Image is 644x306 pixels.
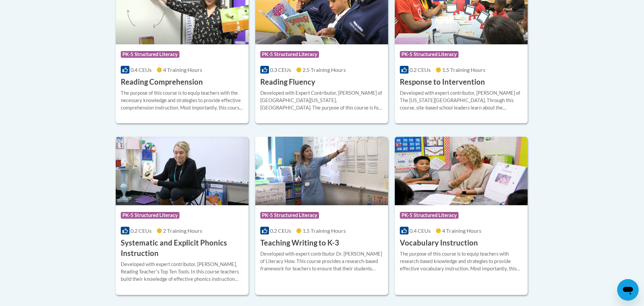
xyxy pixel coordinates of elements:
[163,227,202,234] span: 2 Training Hours
[270,67,291,73] span: 0.3 CEUs
[121,51,179,58] span: PK-5 Structured Literacy
[442,227,481,234] span: 4 Training Hours
[130,67,152,73] span: 0.4 CEUs
[260,51,319,58] span: PK-5 Structured Literacy
[400,77,485,87] h3: Response to Intervention
[260,77,315,87] h3: Reading Fluency
[163,67,202,73] span: 4 Training Hours
[395,137,528,205] img: Course Logo
[130,227,152,234] span: 0.2 CEUs
[116,137,249,205] img: Course Logo
[121,89,244,112] div: The purpose of this course is to equip teachers with the necessary knowledge and strategies to pr...
[303,67,346,73] span: 2.5 Training Hours
[400,250,523,272] div: The purpose of this course is to equip teachers with research-based knowledge and strategies to p...
[260,250,383,272] div: Developed with expert contributor Dr. [PERSON_NAME] of Literacy How. This course provides a resea...
[400,212,459,219] span: PK-5 Structured Literacy
[121,238,244,259] h3: Systematic and Explicit Phonics Instruction
[121,77,203,87] h3: Reading Comprehension
[395,137,528,295] a: Course LogoPK-5 Structured Literacy0.4 CEUs4 Training Hours Vocabulary InstructionThe purpose of ...
[116,137,249,295] a: Course LogoPK-5 Structured Literacy0.2 CEUs2 Training Hours Systematic and Explicit Phonics Instr...
[400,89,523,112] div: Developed with expert contributor, [PERSON_NAME] of The [US_STATE][GEOGRAPHIC_DATA]. Through this...
[617,279,639,301] iframe: Button to launch messaging window
[255,137,388,295] a: Course LogoPK-5 Structured Literacy0.2 CEUs1.5 Training Hours Teaching Writing to K-3Developed wi...
[303,227,346,234] span: 1.5 Training Hours
[410,227,431,234] span: 0.4 CEUs
[410,67,431,73] span: 0.2 CEUs
[255,137,388,205] img: Course Logo
[121,212,179,219] span: PK-5 Structured Literacy
[442,67,485,73] span: 1.5 Training Hours
[400,51,459,58] span: PK-5 Structured Literacy
[260,89,383,112] div: Developed with Expert Contributor, [PERSON_NAME] of [GEOGRAPHIC_DATA][US_STATE], [GEOGRAPHIC_DATA...
[260,238,339,248] h3: Teaching Writing to K-3
[260,212,319,219] span: PK-5 Structured Literacy
[121,261,244,283] div: Developed with expert contributor, [PERSON_NAME], Reading Teacherʹs Top Ten Tools. In this course...
[270,227,291,234] span: 0.2 CEUs
[400,238,478,248] h3: Vocabulary Instruction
